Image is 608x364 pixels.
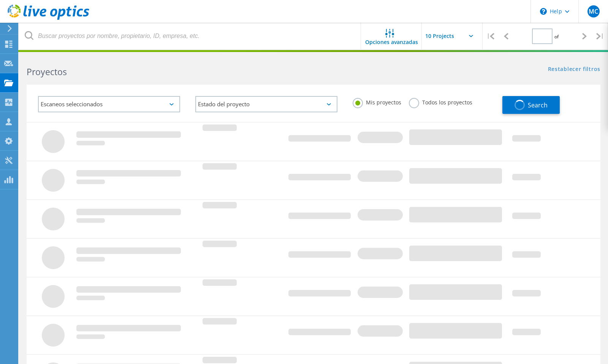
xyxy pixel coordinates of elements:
span: MC [589,8,598,14]
svg: \n [540,8,547,15]
div: | [483,23,498,50]
div: Escaneos seleccionados [38,96,180,112]
label: Todos los proyectos [409,98,472,105]
input: Buscar proyectos por nombre, propietario, ID, empresa, etc. [19,23,361,49]
span: Opciones avanzadas [365,39,418,45]
b: Proyectos [27,66,67,78]
a: Live Optics Dashboard [8,16,89,21]
button: Search [502,96,560,114]
span: Search [528,101,548,109]
div: | [592,23,608,50]
div: Estado del proyecto [195,96,337,112]
span: of [554,33,559,40]
label: Mis proyectos [353,98,401,105]
a: Restablecer filtros [548,66,600,73]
